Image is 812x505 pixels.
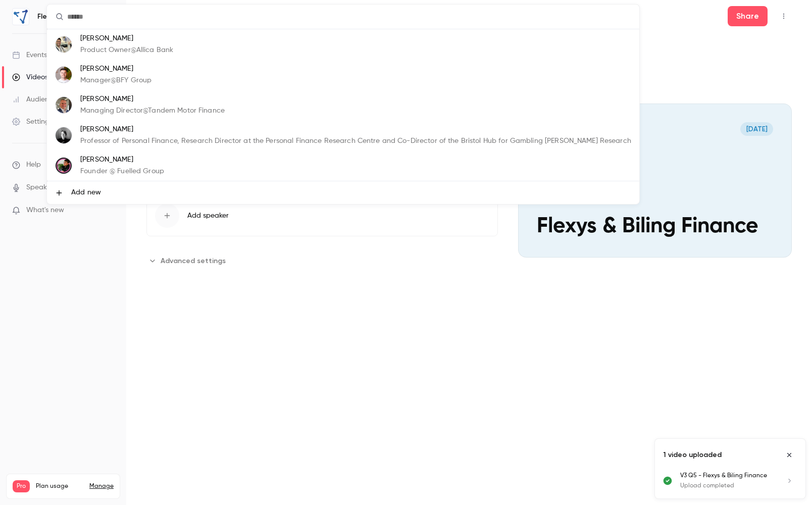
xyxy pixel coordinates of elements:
img: David Briggs [56,97,72,113]
p: [PERSON_NAME] [80,64,151,74]
p: Product Owner@Allica Bank [80,45,173,56]
img: Ed Breslin [56,67,72,83]
p: Founder @ Fuelled Group [80,166,164,177]
span: Add new [71,187,101,198]
p: [PERSON_NAME] [80,155,164,165]
p: Professor of Personal Finance, Research Director at the Personal Finance Research Centre and Co-D... [80,136,631,146]
p: [PERSON_NAME] [80,94,225,105]
p: [PERSON_NAME] [80,33,173,44]
p: Managing Director@Tandem Motor Finance [80,106,225,116]
p: [PERSON_NAME] [80,124,631,135]
p: Manager@BFY Group [80,75,151,86]
img: Sharon Collard [56,127,72,143]
img: Steven Darrah [56,158,72,174]
img: Benji Antoni [56,36,72,53]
